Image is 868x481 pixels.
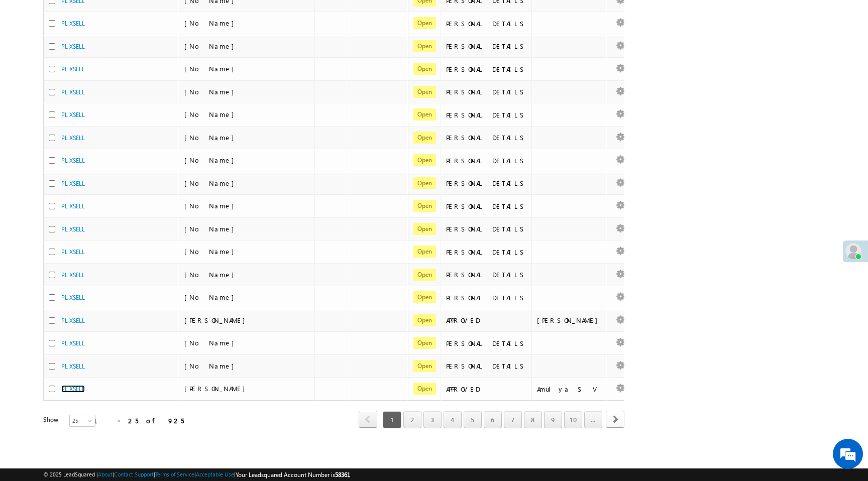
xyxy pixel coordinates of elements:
div: PERSONAL DETAILS [446,133,527,142]
span: [No Name] [184,293,239,301]
div: PERSONAL DETAILS [446,270,527,279]
span: [No Name] [184,179,239,187]
span: Open [413,269,436,281]
a: PL XSELL [61,363,85,370]
div: PERSONAL DETAILS [446,362,527,371]
span: Open [413,154,436,166]
a: Terms of Service [155,471,194,477]
span: Open [413,291,436,303]
a: PL XSELL [61,111,85,118]
a: PL XSELL [61,65,85,73]
a: PL XSELL [61,180,85,187]
a: PL XSELL [61,317,85,324]
span: [No Name] [184,362,239,370]
div: PERSONAL DETAILS [446,42,527,51]
em: Start Chat [137,309,182,323]
span: 58361 [335,471,350,478]
span: [No Name] [184,270,239,279]
div: PERSONAL DETAILS [446,202,527,211]
div: APPROVED [446,316,527,325]
a: 4 [444,411,462,428]
a: PL XSELL [61,88,85,96]
a: PL XSELL [61,134,85,142]
a: prev [359,412,377,428]
span: Open [413,383,436,395]
span: next [606,411,624,428]
a: Contact Support [114,471,154,477]
span: [PERSON_NAME] [184,316,250,324]
a: 7 [504,411,522,428]
div: PERSONAL DETAILS [446,179,527,188]
span: Open [413,200,436,212]
a: PL XSELL [61,20,85,27]
span: [No Name] [184,338,239,347]
span: Open [413,63,436,75]
span: Open [413,314,436,326]
span: [No Name] [184,87,239,96]
div: PERSONAL DETAILS [446,339,527,348]
div: Amulya S V [537,385,603,394]
a: PL XSELL [61,248,85,256]
span: [No Name] [184,201,239,210]
span: Open [413,177,436,189]
span: Your Leadsquared Account Number is [236,471,350,478]
span: © 2025 LeadSquared | | | | | [43,470,350,479]
a: 5 [464,411,482,428]
span: [No Name] [184,42,239,50]
a: PL XSELL [61,157,85,164]
div: APPROVED [446,385,527,394]
span: [No Name] [184,110,239,118]
span: [No Name] [184,156,239,164]
span: Open [413,108,436,121]
span: 1 [383,411,401,428]
a: About [98,471,113,477]
a: 3 [423,411,442,428]
span: Open [413,360,436,372]
a: 6 [484,411,502,428]
div: PERSONAL DETAILS [446,224,527,233]
div: Chat with us now [52,53,169,66]
div: Minimize live chat window [165,5,189,29]
span: [No Name] [184,133,239,142]
textarea: Type your message and hit 'Enter' [13,93,183,301]
div: PERSONAL DETAILS [446,156,527,165]
div: PERSONAL DETAILS [446,248,527,257]
span: 25 [70,416,96,425]
a: PL XSELL [61,202,85,210]
div: PERSONAL DETAILS [446,87,527,96]
a: Acceptable Use [196,471,234,477]
span: Open [413,86,436,98]
a: PL XSELL [61,294,85,301]
span: [PERSON_NAME] [184,384,250,393]
a: PL XSELL [61,339,85,347]
span: Open [413,40,436,52]
span: [No Name] [184,247,239,256]
span: prev [359,411,377,428]
div: PERSONAL DETAILS [446,65,527,74]
span: Open [413,337,436,349]
div: PERSONAL DETAILS [446,110,527,119]
a: 8 [524,411,542,428]
span: [No Name] [184,64,239,73]
div: PERSONAL DETAILS [446,293,527,302]
div: PERSONAL DETAILS [446,19,527,28]
a: PL XSELL [61,271,85,279]
a: ... [584,411,602,428]
a: PL XSELL [61,225,85,233]
a: 2 [403,411,421,428]
a: next [606,412,624,428]
a: 9 [544,411,562,428]
span: Open [413,246,436,258]
div: Show [43,415,61,424]
span: [No Name] [184,224,239,233]
span: Open [413,17,436,29]
span: Open [413,223,436,235]
a: PL XSELL [61,385,85,393]
span: [No Name] [184,19,239,27]
a: 25 [69,415,95,427]
div: [PERSON_NAME] [537,316,603,325]
span: Open [413,132,436,144]
img: d_60004797649_company_0_60004797649 [17,53,42,66]
a: 10 [564,411,582,428]
div: 1 - 25 of 925 [93,415,184,426]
